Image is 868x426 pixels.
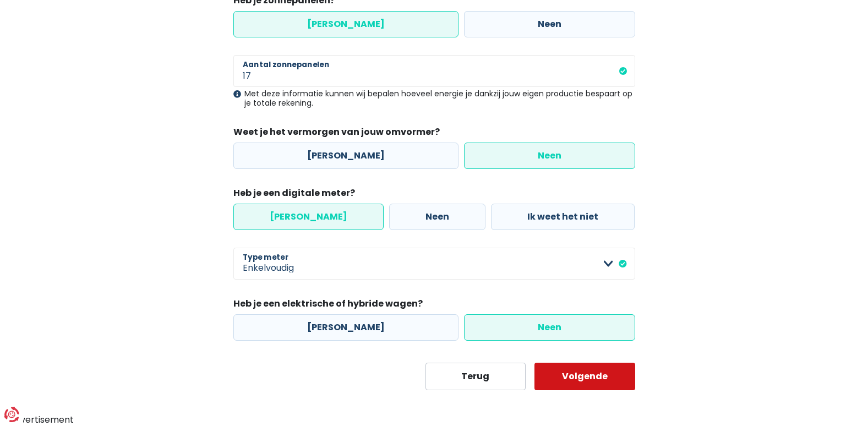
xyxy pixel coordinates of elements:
label: Neen [464,314,635,341]
button: Terug [425,363,526,390]
label: Neen [464,143,635,169]
label: Neen [389,204,485,230]
label: [PERSON_NAME] [233,143,458,169]
button: Volgende [534,363,635,390]
label: Ik weet het niet [491,204,635,230]
label: [PERSON_NAME] [233,11,458,37]
label: Neen [464,11,635,37]
legend: Heb je een digitale meter? [233,187,635,204]
label: [PERSON_NAME] [233,314,458,341]
label: [PERSON_NAME] [233,204,384,230]
legend: Heb je een elektrische of hybride wagen? [233,297,635,314]
legend: Weet je het vermorgen van jouw omvormer? [233,125,635,143]
div: Met deze informatie kunnen wij bepalen hoeveel energie je dankzij jouw eigen productie bespaart o... [233,89,635,108]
